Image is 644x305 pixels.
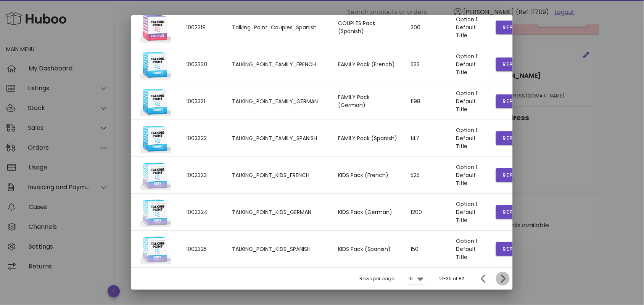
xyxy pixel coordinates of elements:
td: Option 1: Default Title [450,231,490,267]
button: Replace [496,57,534,71]
button: Replace [496,21,534,34]
td: TALKING_POINT_FAMILY_SPANISH [226,120,332,157]
td: TALKING_POINT_FAMILY_FRENCH [226,46,332,83]
button: Replace [496,131,534,145]
td: COUPLES Pack (Spanish) [332,9,404,46]
td: 150 [404,231,450,267]
button: Replace [496,94,534,108]
span: Replace [502,171,528,179]
td: 1002319 [180,9,226,46]
td: 1002325 [180,231,226,267]
td: 1002320 [180,46,226,83]
td: KIDS Pack (German) [332,194,404,231]
td: TALKING_POINT_FAMILY_GERMAN [226,83,332,120]
td: Option 1: Default Title [450,9,490,46]
div: 21-30 of 82 [440,275,465,282]
button: Replace [496,242,534,256]
td: Talking_Point_Couples_Spanish [226,9,332,46]
div: 10 [408,275,413,282]
button: Previous page [477,272,491,286]
td: KIDS Pack (French) [332,157,404,194]
td: 1002322 [180,120,226,157]
span: Replace [502,97,528,105]
td: FAMILY Pack (Spanish) [332,120,404,157]
td: FAMILY Pack (French) [332,46,404,83]
span: Replace [502,24,528,32]
span: Replace [502,208,528,216]
td: FAMILY Pack (German) [332,83,404,120]
td: Option 1: Default Title [450,46,490,83]
div: Rows per page: [359,268,425,290]
td: TALKING_POINT_KIDS_GERMAN [226,194,332,231]
td: Option 1: Default Title [450,120,490,157]
td: Option 1: Default Title [450,194,490,231]
button: Replace [496,205,534,219]
td: 525 [404,157,450,194]
span: Replace [502,61,528,69]
td: Option 1: Default Title [450,83,490,120]
td: 147 [404,120,450,157]
span: Replace [502,134,528,142]
button: Replace [496,168,534,182]
td: 1200 [404,194,450,231]
td: 200 [404,9,450,46]
td: TALKING_POINT_KIDS_FRENCH [226,157,332,194]
td: TALKING_POINT_KIDS_SPANISH [226,231,332,267]
span: Replace [502,245,528,253]
div: 10Rows per page: [408,273,425,285]
button: Next page [496,272,510,286]
td: KIDS Pack (Spanish) [332,231,404,267]
td: Option 1: Default Title [450,157,490,194]
td: 1002323 [180,157,226,194]
td: 1198 [404,83,450,120]
td: 523 [404,46,450,83]
td: 1002321 [180,83,226,120]
td: 1002324 [180,194,226,231]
